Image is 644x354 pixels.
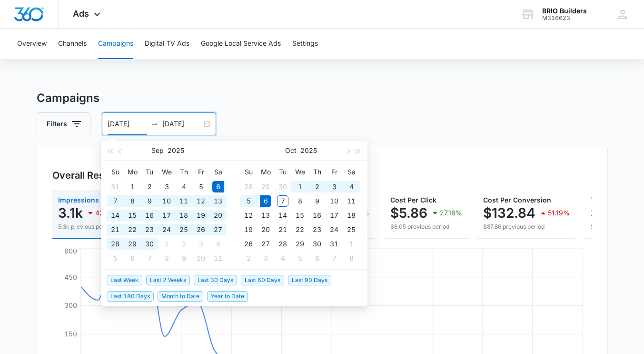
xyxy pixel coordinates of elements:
td: 2025-09-07 [107,194,124,208]
td: 2025-11-02 [240,251,257,265]
td: 2025-10-09 [175,251,192,265]
td: 2025-09-20 [209,208,227,223]
td: 2025-10-11 [343,194,360,208]
span: Month to Date [158,291,203,302]
td: 2025-09-19 [192,208,209,223]
td: 2025-10-04 [343,180,360,194]
td: 2025-10-15 [291,208,308,223]
td: 2025-09-11 [175,194,192,208]
div: 11 [212,253,224,264]
td: 2025-10-07 [141,251,158,265]
th: Th [308,164,326,180]
div: 7 [144,253,155,264]
div: 4 [178,181,189,192]
div: 5 [109,253,121,264]
td: 2025-09-25 [175,223,192,237]
div: 2 [243,253,254,264]
td: 2025-09-27 [209,223,227,237]
td: 2025-10-18 [343,208,360,223]
div: 4 [212,238,224,250]
span: Year to Date [207,291,248,302]
button: 2025 [168,141,184,160]
p: $5.86 [390,205,427,221]
div: 5 [243,195,254,207]
div: 26 [243,238,254,250]
div: 27 [260,238,271,250]
div: 1 [127,181,138,192]
button: Channels [58,29,87,59]
span: Last 90 Days [288,275,331,285]
div: 15 [127,210,138,221]
td: 2025-10-30 [308,237,326,251]
div: 8 [294,195,306,207]
span: Cost Per Click [390,196,436,204]
button: Sep [151,141,164,160]
div: 27 [212,224,224,235]
td: 2025-10-08 [158,251,175,265]
span: Impressions [58,196,99,204]
th: We [291,164,308,180]
div: 30 [277,181,288,192]
p: $87.86 previous period [483,223,570,231]
td: 2025-10-14 [274,208,291,223]
td: 2025-10-23 [308,223,326,237]
div: 28 [277,238,288,250]
td: 2025-10-13 [257,208,274,223]
div: 20 [212,210,224,221]
div: 14 [277,210,288,221]
button: 2025 [300,141,317,160]
td: 2025-09-04 [175,180,192,194]
td: 2025-11-08 [343,251,360,265]
div: 20 [260,224,271,235]
th: We [158,164,175,180]
div: 9 [144,195,155,207]
th: Sa [209,164,227,180]
td: 2025-09-01 [124,180,141,194]
input: End date [162,119,202,129]
td: 2025-10-02 [308,180,326,194]
td: 2025-09-29 [124,237,141,251]
td: 2025-10-27 [257,237,274,251]
div: 6 [212,181,224,192]
td: 2025-09-15 [124,208,141,223]
div: 14 [109,210,121,221]
div: 9 [311,195,323,207]
td: 2025-10-10 [326,194,343,208]
td: 2025-09-21 [107,223,124,237]
div: 6 [127,253,138,264]
div: 10 [161,195,172,207]
td: 2025-10-12 [240,208,257,223]
button: Settings [292,29,318,59]
div: 7 [277,195,288,207]
button: Filters [37,112,90,135]
td: 2025-10-06 [124,251,141,265]
div: 4 [346,181,357,192]
th: Tu [274,164,291,180]
th: Tu [141,164,158,180]
div: 29 [260,181,271,192]
td: 2025-10-07 [274,194,291,208]
td: 2025-09-26 [192,223,209,237]
div: 7 [109,195,121,207]
td: 2025-09-13 [209,194,227,208]
td: 2025-10-03 [192,237,209,251]
td: 2025-09-16 [141,208,158,223]
div: 3 [195,238,207,250]
td: 2025-10-24 [326,223,343,237]
button: Overview [17,29,47,59]
div: 22 [294,224,306,235]
div: 2 [144,181,155,192]
div: account id [542,15,587,21]
td: 2025-11-07 [326,251,343,265]
div: 6 [260,195,271,207]
p: 27.18% [440,210,462,216]
td: 2025-09-30 [141,237,158,251]
td: 2025-09-23 [141,223,158,237]
div: 10 [195,253,207,264]
div: 29 [294,238,306,250]
td: 2025-09-14 [107,208,124,223]
td: 2025-10-05 [240,194,257,208]
th: Fr [326,164,343,180]
div: 10 [328,195,340,207]
span: swap-right [151,120,159,128]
